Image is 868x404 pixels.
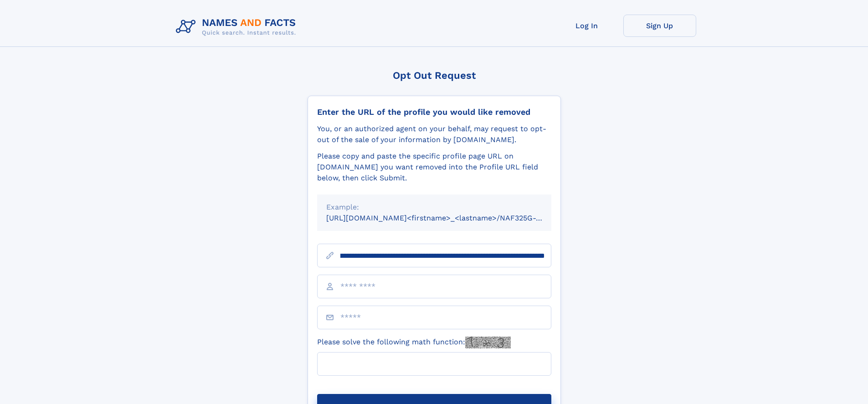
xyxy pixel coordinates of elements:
[317,151,551,184] div: Please copy and paste the specific profile page URL on [DOMAIN_NAME] you want removed into the Pr...
[308,70,561,81] div: Opt Out Request
[326,202,542,213] div: Example:
[550,15,623,37] a: Log In
[317,107,551,117] div: Enter the URL of the profile you would like removed
[172,15,303,39] img: Logo Names and Facts
[317,123,551,145] div: You, or an authorized agent on your behalf, may request to opt-out of the sale of your informatio...
[623,15,696,37] a: Sign Up
[317,337,511,348] label: Please solve the following math function:
[326,214,569,222] small: [URL][DOMAIN_NAME]<firstname>_<lastname>/NAF325G-xxxxxxxx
